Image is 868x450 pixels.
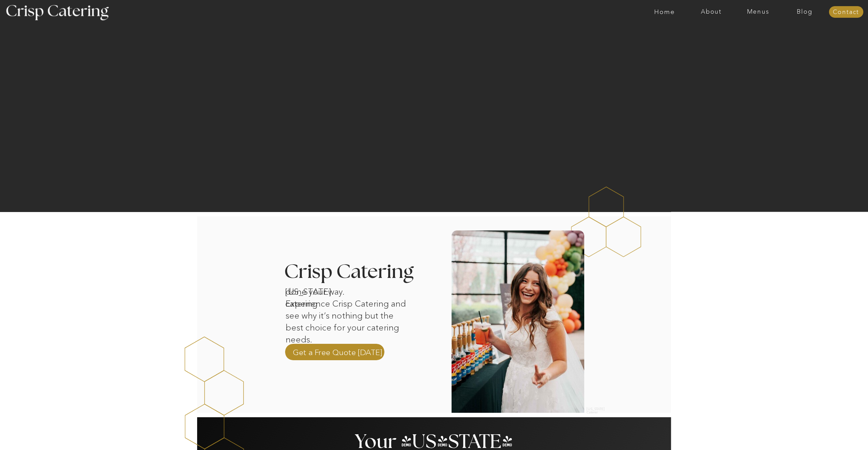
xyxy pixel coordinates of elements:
a: Home [641,9,688,15]
h3: Crisp Catering [284,262,431,282]
h1: [US_STATE] catering [285,286,356,295]
a: About [688,9,735,15]
a: Blog [781,9,828,15]
a: Get a Free Quote [DATE] [293,347,382,357]
h2: Your [US_STATE] Caterer [354,432,515,446]
a: Contact [829,9,863,16]
h2: [US_STATE] Caterer [587,407,608,411]
a: Menus [735,9,781,15]
p: done your way. Experience Crisp Catering and see why it’s nothing but the best choice for your ca... [285,286,410,329]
